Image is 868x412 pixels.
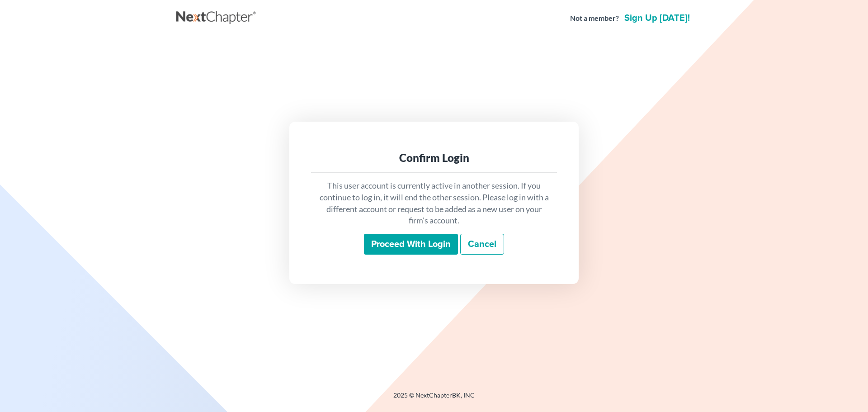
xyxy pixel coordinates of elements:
[570,13,619,24] strong: Not a member?
[460,234,504,255] a: Cancel
[364,234,458,255] input: Proceed with login
[176,391,692,407] div: 2025 © NextChapterBK, INC
[318,180,550,227] p: This user account is currently active in another session. If you continue to log in, it will end ...
[318,151,550,165] div: Confirm Login
[623,14,692,23] a: Sign up [DATE]!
